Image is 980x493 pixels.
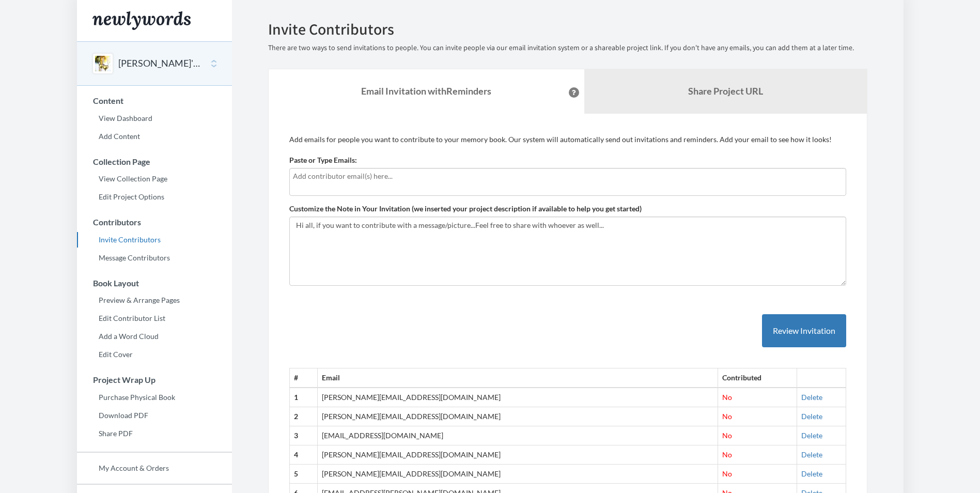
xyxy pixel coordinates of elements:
a: Preview & Arrange Pages [77,292,232,308]
h3: Collection Page [77,157,232,166]
td: [PERSON_NAME][EMAIL_ADDRESS][DOMAIN_NAME] [317,445,718,465]
td: [PERSON_NAME][EMAIL_ADDRESS][DOMAIN_NAME] [317,388,718,407]
img: Newlywords logo [92,11,191,30]
p: Add emails for people you want to contribute to your memory book. Our system will automatically s... [289,134,846,145]
textarea: Hi all, if you want to contribute with a message/picture...Feel free to share with whoever as wel... [289,217,846,286]
a: Message Contributors [77,250,232,266]
a: Delete [801,450,822,459]
th: Contributed [718,368,797,388]
th: 3 [289,426,317,445]
strong: Email Invitation with Reminders [361,85,491,97]
td: [PERSON_NAME][EMAIL_ADDRESS][DOMAIN_NAME] [317,407,718,426]
a: Edit Cover [77,347,232,362]
a: Delete [801,412,822,421]
h3: Project Wrap Up [77,375,232,384]
h3: Book Layout [77,279,232,288]
span: No [722,450,732,459]
a: Download PDF [77,408,232,423]
th: 5 [289,465,317,484]
a: View Dashboard [77,111,232,126]
span: No [722,393,732,402]
a: Edit Contributor List [77,311,232,326]
a: View Collection Page [77,171,232,187]
a: Add a Word Cloud [77,329,232,344]
b: Share Project URL [688,85,763,97]
a: Delete [801,431,822,440]
h3: Contributors [77,218,232,227]
a: Add Content [77,129,232,144]
a: Share PDF [77,426,232,441]
span: No [722,431,732,440]
a: My Account & Orders [77,460,232,476]
h3: Content [77,96,232,105]
h2: Invite Contributors [268,21,867,38]
span: No [722,469,732,478]
label: Paste or Type Emails: [289,155,357,165]
th: # [289,368,317,388]
a: Delete [801,393,822,402]
th: 2 [289,407,317,426]
th: Email [317,368,718,388]
th: 4 [289,445,317,465]
a: Edit Project Options [77,189,232,205]
p: There are two ways to send invitations to people. You can invite people via our email invitation ... [268,43,867,53]
a: Purchase Physical Book [77,390,232,405]
input: Add contributor email(s) here... [293,171,843,182]
th: 1 [289,388,317,407]
a: Delete [801,469,822,478]
span: No [722,412,732,421]
td: [PERSON_NAME][EMAIL_ADDRESS][DOMAIN_NAME] [317,465,718,484]
a: Invite Contributors [77,232,232,248]
button: [PERSON_NAME]'s farewell [118,57,202,70]
td: [EMAIL_ADDRESS][DOMAIN_NAME] [317,426,718,445]
button: Review Invitation [762,314,846,348]
label: Customize the Note in Your Invitation (we inserted your project description if available to help ... [289,204,642,214]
